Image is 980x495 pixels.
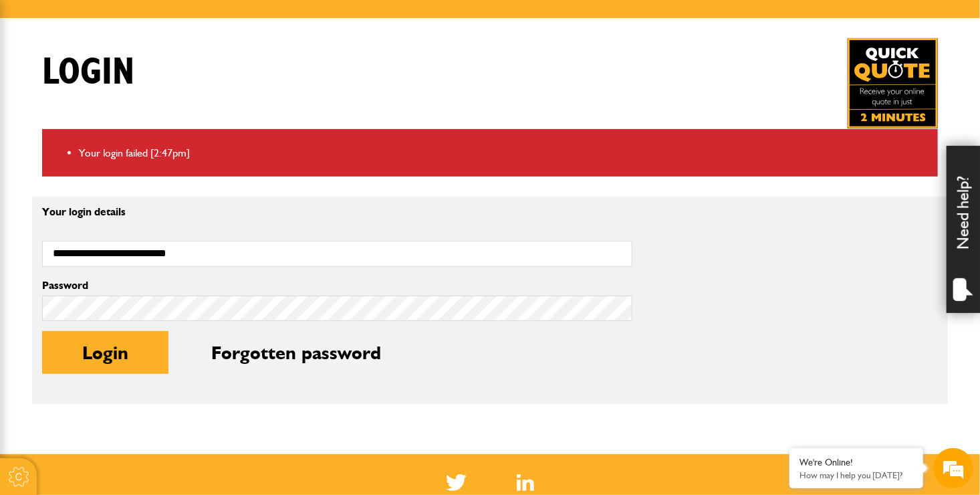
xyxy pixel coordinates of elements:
[800,470,913,480] p: How may I help you today?
[517,474,535,491] img: Linked In
[42,207,632,217] p: Your login details
[848,38,938,128] img: Quick Quote
[517,474,535,491] a: LinkedIn
[848,38,938,128] a: Get your insurance quote in just 2-minutes
[42,280,632,291] label: Password
[800,457,913,468] div: We're Online!
[446,474,467,491] img: Twitter
[947,146,980,313] div: Need help?
[42,50,134,95] h1: Login
[171,331,421,374] button: Forgotten password
[42,331,168,374] button: Login
[79,144,928,162] li: Your login failed [2:47pm]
